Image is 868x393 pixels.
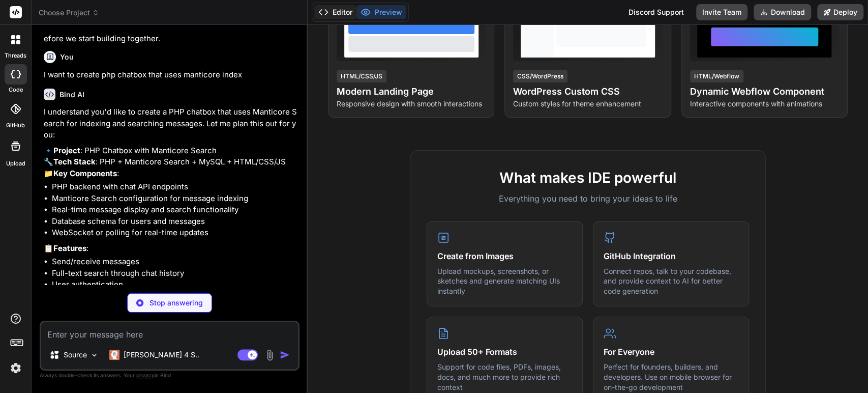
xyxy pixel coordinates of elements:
p: Perfect for founders, builders, and developers. Use on mobile browser for on-the-go development [604,362,738,392]
h4: WordPress Custom CSS [513,85,662,99]
button: Editor [314,5,356,19]
h2: What makes IDE powerful [427,167,749,188]
p: [PERSON_NAME] 4 S.. [124,350,199,360]
p: Stop answering [149,298,203,308]
li: PHP backend with chat API endpoints [52,181,297,193]
p: Interactive components with animations [690,99,839,109]
p: Connect repos, talk to your codebase, and provide context to AI for better code generation [604,266,738,296]
p: Upload mockups, screenshots, or sketches and generate matching UIs instantly [437,266,572,296]
img: icon [280,350,290,360]
strong: Key Components [53,169,117,178]
img: settings [7,359,24,377]
p: Always double-check its answers. Your in Bind [40,371,300,380]
li: Real-time message display and search functionality [52,204,297,216]
p: 📋 : [44,243,297,255]
div: HTML/Webflow [690,70,743,82]
img: Pick Models [90,351,99,359]
h4: GitHub Integration [604,250,738,262]
button: Preview [356,5,406,19]
li: Manticore Search configuration for message indexing [52,193,297,205]
button: Deploy [817,4,863,20]
li: WebSocket or polling for real-time updates [52,227,297,239]
span: privacy [136,372,155,378]
strong: Tech Stack [53,157,96,166]
p: Source [64,350,87,360]
label: Upload [6,159,25,168]
li: Send/receive messages [52,256,297,268]
strong: Features [53,243,86,253]
li: User authentication [52,279,297,291]
p: Responsive design with smooth interactions [337,99,486,109]
h6: Bind AI [59,90,84,100]
li: Database schema for users and messages [52,216,297,228]
button: Invite Team [696,4,747,20]
label: code [9,86,23,94]
p: I want to create php chatbox that uses manticore index [44,69,297,81]
p: Everything you need to bring your ideas to life [427,192,749,205]
li: Full-text search through chat history [52,268,297,279]
div: HTML/CSS/JS [337,70,386,82]
p: 🔹 : PHP Chatbox with Manticore Search 🔧 : PHP + Manticore Search + MySQL + HTML/CSS/JS 📁 : [44,145,297,180]
label: threads [5,51,26,60]
p: Support for code files, PDFs, images, docs, and much more to provide rich context [437,362,572,392]
h6: You [60,52,74,62]
p: Just let me know what you have in mind, and I'll provide a clear plan before we start building to... [44,22,297,45]
p: Custom styles for theme enhancement [513,99,662,109]
strong: Project [53,146,80,155]
h4: Dynamic Webflow Component [690,85,839,99]
p: I understand you'd like to create a PHP chatbox that uses Manticore Search for indexing and searc... [44,106,297,141]
img: attachment [264,349,276,361]
div: CSS/WordPress [513,70,567,82]
h4: Create from Images [437,250,572,262]
span: Choose Project [39,8,99,18]
h4: Modern Landing Page [337,85,486,99]
h4: For Everyone [604,346,738,358]
button: Download [754,4,811,20]
div: Discord Support [622,4,690,20]
img: Claude 4 Sonnet [109,350,119,360]
h4: Upload 50+ Formats [437,346,572,358]
label: GitHub [6,121,25,130]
